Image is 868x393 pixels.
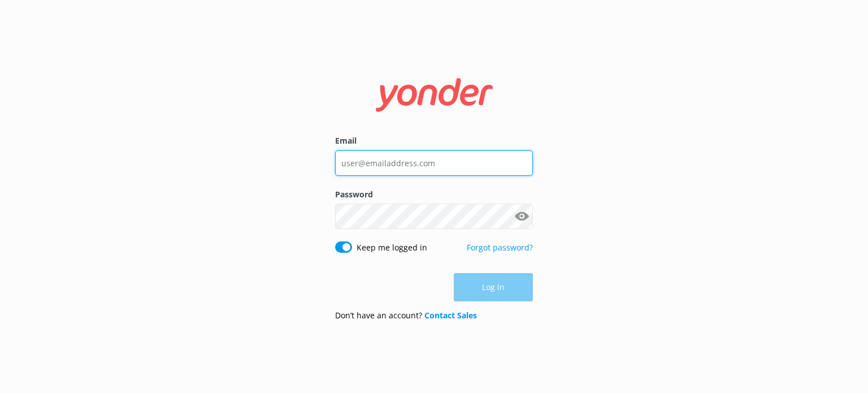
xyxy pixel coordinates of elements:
[510,205,533,228] button: Show password
[335,309,477,322] p: Don’t have an account?
[335,150,533,176] input: user@emailaddress.com
[424,310,477,321] a: Contact Sales
[335,135,533,147] label: Email
[467,242,533,253] a: Forgot password?
[357,241,427,254] label: Keep me logged in
[335,188,533,201] label: Password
